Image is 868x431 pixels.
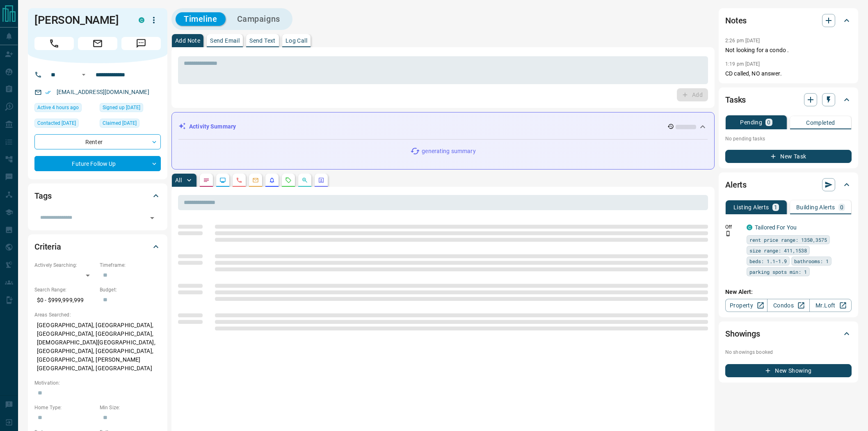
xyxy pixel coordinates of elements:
[34,134,161,149] div: Renter
[252,177,259,183] svg: Emails
[840,204,843,210] p: 0
[37,103,79,112] span: Active 4 hours ago
[236,177,242,183] svg: Calls
[755,224,797,231] a: Tailored For You
[34,240,61,253] h2: Criteria
[34,261,96,269] p: Actively Searching:
[806,120,835,126] p: Completed
[725,178,747,191] h2: Alerts
[34,103,96,115] div: Thu Aug 14 2025
[175,38,200,44] p: Add Note
[34,311,161,319] p: Areas Searched:
[740,119,762,125] p: Pending
[34,404,96,411] p: Home Type:
[725,348,852,356] p: No showings booked
[100,404,161,411] p: Min Size:
[34,156,161,171] div: Future Follow Up
[176,12,226,26] button: Timeline
[725,14,747,27] h2: Notes
[229,12,288,26] button: Campaigns
[749,246,807,254] span: size range: 411,1538
[57,89,149,95] a: [EMAIL_ADDRESS][DOMAIN_NAME]
[34,379,161,387] p: Motivation:
[146,212,158,224] button: Open
[189,122,236,131] p: Activity Summary
[725,364,852,377] button: New Showing
[749,236,827,244] span: rent price range: 1350,3575
[103,119,137,127] span: Claimed [DATE]
[34,189,51,202] h2: Tags
[725,327,760,340] h2: Showings
[100,119,161,130] div: Sat Mar 06 2021
[34,237,161,257] div: Criteria
[725,231,731,236] svg: Push Notification Only
[34,14,126,27] h1: [PERSON_NAME]
[796,204,835,210] p: Building Alerts
[103,103,140,112] span: Signed up [DATE]
[34,119,96,130] div: Wed Mar 12 2025
[422,147,475,156] p: generating summary
[79,70,89,80] button: Open
[749,268,807,276] span: parking spots min: 1
[121,37,161,50] span: Message
[725,324,852,344] div: Showings
[34,37,74,50] span: Call
[767,299,809,312] a: Condos
[100,103,161,115] div: Sat Mar 06 2021
[34,319,161,375] p: [GEOGRAPHIC_DATA], [GEOGRAPHIC_DATA], [GEOGRAPHIC_DATA], [GEOGRAPHIC_DATA], [DEMOGRAPHIC_DATA][GE...
[725,46,852,55] p: Not looking for a condo .
[725,299,767,312] a: Property
[747,225,752,230] div: condos.ca
[767,119,770,125] p: 0
[269,177,275,183] svg: Listing Alerts
[725,61,760,67] p: 1:19 pm [DATE]
[219,177,226,183] svg: Lead Browsing Activity
[725,11,852,30] div: Notes
[34,186,161,206] div: Tags
[100,286,161,293] p: Budget:
[809,299,852,312] a: Mr.Loft
[34,286,96,293] p: Search Range:
[139,17,144,23] div: condos.ca
[733,204,769,210] p: Listing Alerts
[725,133,852,145] p: No pending tasks
[725,69,852,78] p: CD called, NO answer.
[725,93,746,106] h2: Tasks
[37,119,76,127] span: Contacted [DATE]
[178,119,708,134] div: Activity Summary
[78,37,117,50] span: Email
[725,288,852,296] p: New Alert:
[302,177,308,183] svg: Opportunities
[794,257,829,265] span: bathrooms: 1
[34,293,96,307] p: $0 - $999,999,999
[725,150,852,163] button: New Task
[725,223,742,231] p: Off
[210,38,240,44] p: Send Email
[749,257,787,265] span: beds: 1.1-1.9
[203,177,210,183] svg: Notes
[100,261,161,269] p: Timeframe:
[725,38,760,44] p: 2:26 pm [DATE]
[45,89,51,95] svg: Email Verified
[249,38,276,44] p: Send Text
[725,175,852,195] div: Alerts
[725,90,852,110] div: Tasks
[175,177,182,183] p: All
[774,204,777,210] p: 1
[318,177,324,183] svg: Agent Actions
[285,177,292,183] svg: Requests
[286,38,307,44] p: Log Call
